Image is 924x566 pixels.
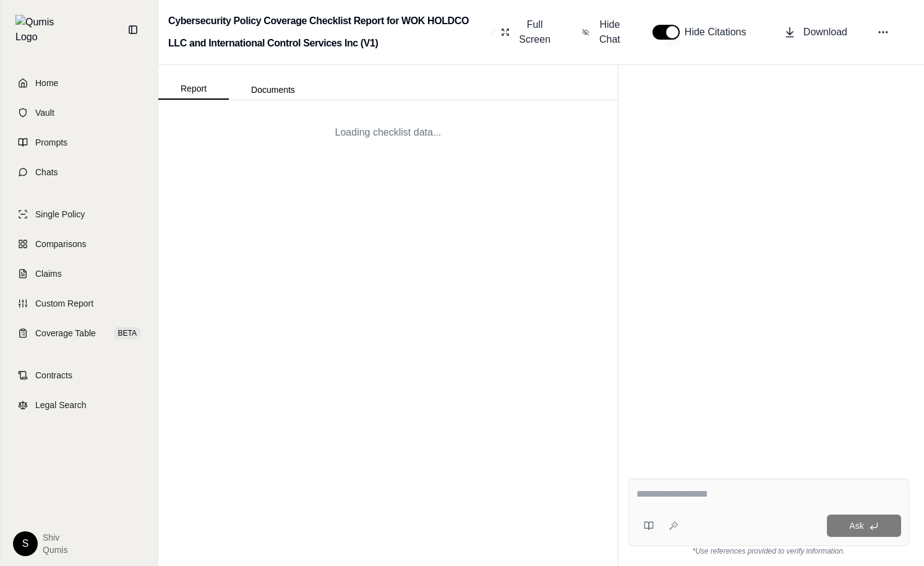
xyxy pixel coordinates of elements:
[849,521,863,531] span: Ask
[35,107,54,119] span: Vault
[8,201,150,228] a: Single Policy
[35,268,62,280] span: Claims
[35,399,87,411] span: Legal Search
[8,290,150,317] a: Custom Report
[803,25,847,40] span: Download
[577,12,628,52] button: Hide Chat
[123,20,143,40] button: Collapse sidebar
[8,69,150,97] a: Home
[35,327,96,339] span: Coverage Table
[35,136,67,149] span: Prompts
[685,25,754,40] span: Hide Citations
[8,391,150,419] a: Legal Search
[35,77,58,89] span: Home
[8,260,150,287] a: Claims
[8,99,150,126] a: Vault
[114,327,140,339] span: BETA
[779,20,852,45] button: Download
[8,362,150,389] a: Contracts
[597,17,623,47] span: Hide Chat
[229,80,317,100] button: Documents
[827,515,901,537] button: Ask
[8,320,150,347] a: Coverage TableBETA
[35,369,72,381] span: Contracts
[496,12,557,52] button: Full Screen
[8,230,150,258] a: Comparisons
[15,15,62,45] img: Qumis Logo
[517,17,552,47] span: Full Screen
[35,238,86,250] span: Comparisons
[8,129,150,156] a: Prompts
[43,544,67,556] span: Qumis
[158,79,229,100] button: Report
[13,531,38,556] div: S
[335,125,442,140] div: Loading checklist data...
[43,531,67,544] span: Shiv
[628,546,909,556] div: *Use references provided to verify information.
[168,10,485,54] h2: Cybersecurity Policy Coverage Checklist Report for WOK HOLDCO LLC and International Control Servi...
[35,297,93,310] span: Custom Report
[35,208,85,220] span: Single Policy
[8,159,150,186] a: Chats
[35,166,58,178] span: Chats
